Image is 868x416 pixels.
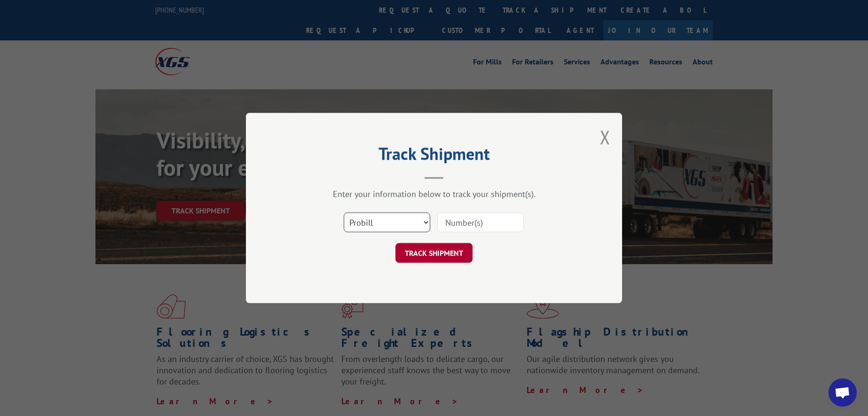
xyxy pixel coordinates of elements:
div: Open chat [829,378,857,407]
div: Enter your information below to track your shipment(s). [293,188,575,199]
button: Close modal [600,125,610,149]
h2: Track Shipment [293,147,575,165]
input: Number(s) [437,212,524,232]
button: TRACK SHIPMENT [395,243,473,263]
